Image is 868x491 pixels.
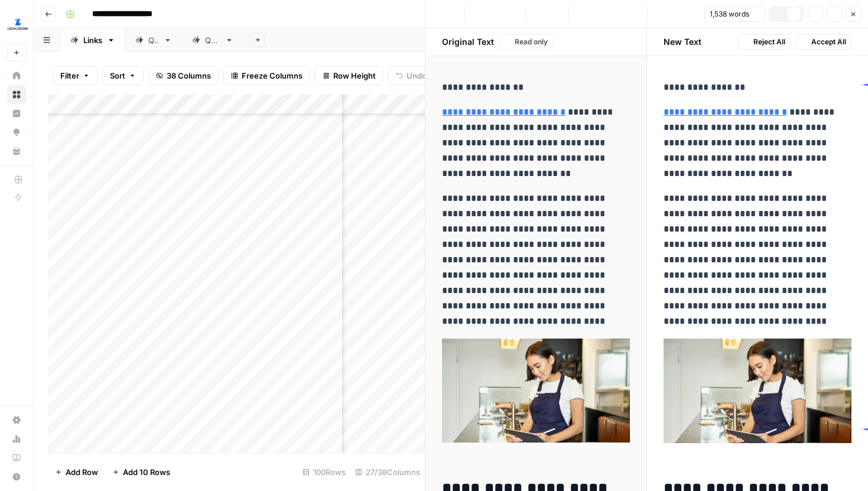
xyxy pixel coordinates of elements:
[60,70,79,82] span: Filter
[7,66,26,85] a: Home
[242,70,303,82] span: Freeze Columns
[60,28,125,52] a: Links
[664,36,701,48] h2: New Text
[704,6,765,22] button: 1,538 words
[7,104,26,123] a: Insights
[102,66,144,85] button: Sort
[435,36,494,48] h2: Original Text
[48,463,105,482] button: Add Row
[110,70,125,82] span: Sort
[7,85,26,104] a: Browse
[7,467,26,486] button: Help + Support
[7,411,26,430] a: Settings
[811,37,846,47] span: Accept All
[7,142,26,161] a: Your Data
[223,66,310,85] button: Freeze Columns
[125,28,182,52] a: QA
[737,34,791,50] button: Reject All
[148,66,219,85] button: 38 Columns
[53,66,97,85] button: Filter
[123,466,170,478] span: Add 10 Rows
[753,37,785,47] span: Reject All
[7,430,26,448] a: Usage
[205,34,220,46] div: QA2
[167,70,211,82] span: 38 Columns
[795,34,851,50] button: Accept All
[66,466,98,478] span: Add Row
[182,28,243,52] a: QA2
[105,463,177,482] button: Add 10 Rows
[298,463,350,482] div: 100 Rows
[83,34,102,46] div: Links
[7,14,28,35] img: LegalZoom Logo
[407,70,427,82] span: Undo
[7,9,26,39] button: Workspace: LegalZoom
[315,66,383,85] button: Row Height
[515,37,548,47] span: Read only
[333,70,376,82] span: Row Height
[7,448,26,467] a: Learning Hub
[710,9,749,19] span: 1,538 words
[7,123,26,142] a: Opportunities
[350,463,425,482] div: 27/38 Columns
[388,66,434,85] button: Undo
[148,34,159,46] div: QA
